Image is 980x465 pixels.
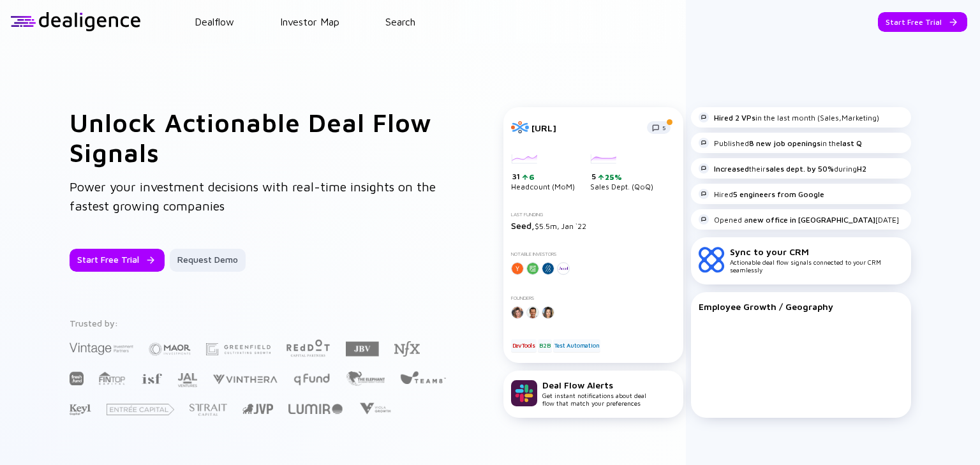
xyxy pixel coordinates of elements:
div: Opened a [DATE] [699,214,899,225]
div: B2B [538,339,551,352]
strong: sales dept. by 50% [766,164,834,173]
div: their during [699,163,866,173]
div: Sales Dept. (QoQ) [590,154,653,191]
img: Strait Capital [189,404,227,416]
div: $5.5m, Jan `22 [511,220,676,231]
img: Entrée Capital [107,404,174,415]
div: Employee Growth / Geography [699,301,903,312]
img: Q Fund [293,371,330,387]
div: 5 [591,172,653,182]
div: Sync to your CRM [730,246,903,257]
img: JAL Ventures [177,373,197,387]
div: Published in the [699,138,862,148]
div: Notable Investors [511,251,676,257]
h1: Unlock Actionable Deal Flow Signals [70,107,452,167]
a: Investor Map [280,16,339,27]
div: 25% [604,172,622,182]
img: Viola Growth [358,402,392,415]
div: Get instant notifications about deal flow that match your preferences [542,380,646,407]
div: 6 [528,172,535,182]
strong: Hired 2 VPs [714,113,755,122]
img: Lumir Ventures [288,404,343,414]
div: Deal Flow Alerts [542,380,646,390]
span: Power your investment decisions with real-time insights on the fastest growing companies [70,179,436,213]
button: Start Free Trial [70,249,165,272]
strong: 5 engineers from Google [733,189,824,199]
div: Hired [699,189,824,199]
strong: new office in [GEOGRAPHIC_DATA] [748,215,875,225]
strong: Increased [714,164,749,173]
div: Test Automation [553,339,600,352]
img: JBV Capital [346,341,379,357]
strong: H2 [857,164,866,173]
img: Jerusalem Venture Partners [242,404,273,414]
img: Greenfield Partners [206,343,271,355]
a: Search [385,16,415,27]
div: Last Funding [511,212,676,218]
div: Headcount (MoM) [511,154,575,191]
img: The Elephant [346,371,385,386]
button: Start Free Trial [878,12,967,32]
img: Maor Investments [149,339,191,360]
img: Key1 Capital [70,404,91,416]
strong: 8 new job openings [749,138,820,148]
img: FINTOP Capital [99,371,126,385]
img: Vintage Investment Partners [70,341,133,356]
div: Actionable deal flow signals connected to your CRM seamlessly [730,246,903,274]
div: in the last month (Sales,Marketing) [699,112,879,122]
img: NFX [394,341,420,357]
div: Trusted by: [70,318,449,328]
button: Request Demo [170,249,246,272]
strong: last Q [840,138,862,148]
a: Dealflow [195,16,234,27]
img: Israel Secondary Fund [141,373,162,384]
div: 31 [512,172,575,182]
div: [URL] [531,122,639,133]
div: DevTools [511,339,537,352]
div: Founders [511,295,676,301]
img: Team8 [400,371,446,384]
img: Vinthera [212,373,278,385]
span: Seed, [511,220,535,231]
img: Red Dot Capital Partners [286,337,330,358]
